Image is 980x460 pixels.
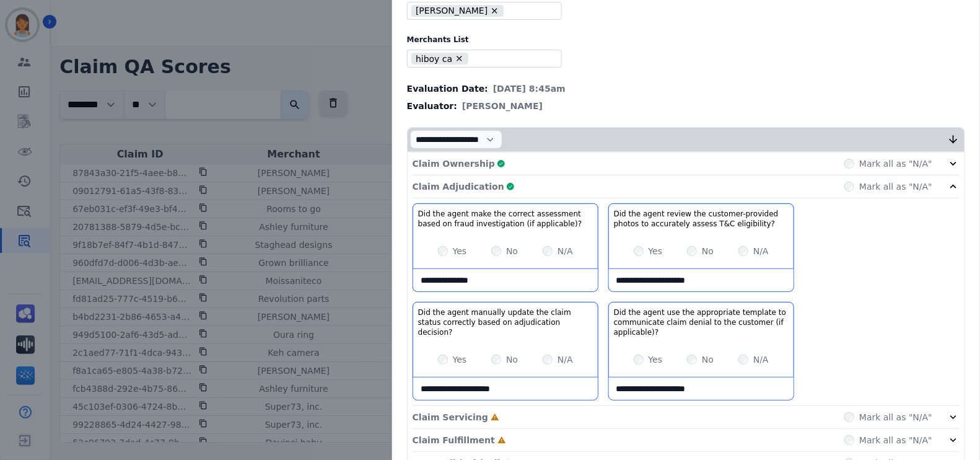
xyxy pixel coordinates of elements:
[411,53,468,64] li: hiboy ca
[413,157,495,170] p: Claim Ownership
[753,353,769,366] label: N/A
[558,353,573,366] label: N/A
[410,3,554,18] ul: selected options
[462,100,543,112] span: [PERSON_NAME]
[413,180,504,193] p: Claim Adjudication
[702,245,714,257] label: No
[506,353,518,366] label: No
[410,51,554,66] ul: selected options
[453,353,467,366] label: Yes
[407,100,965,112] div: Evaluator:
[614,209,789,229] h3: Did the agent review the customer-provided photos to accurately assess T&C eligibility?
[413,434,495,446] p: Claim Fulfillment
[702,353,714,366] label: No
[413,411,488,423] p: Claim Servicing
[614,307,789,337] h3: Did the agent use the appropriate template to communicate claim denial to the customer (if applic...
[407,35,965,45] label: Merchants List
[859,434,932,446] label: Mark all as "N/A"
[649,245,663,257] label: Yes
[506,245,518,257] label: No
[859,411,932,423] label: Mark all as "N/A"
[490,6,499,15] button: Remove Yalanda Boothbanks
[753,245,769,257] label: N/A
[558,245,573,257] label: N/A
[411,5,504,17] li: [PERSON_NAME]
[453,245,467,257] label: Yes
[455,54,464,63] button: Remove hiboy ca
[407,82,965,95] div: Evaluation Date:
[859,157,932,170] label: Mark all as "N/A"
[859,180,932,193] label: Mark all as "N/A"
[649,353,663,366] label: Yes
[418,307,593,337] h3: Did the agent manually update the claim status correctly based on adjudication decision?
[418,209,593,229] h3: Did the agent make the correct assessment based on fraud investigation (if applicable)?
[493,82,566,95] span: [DATE] 8:45am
